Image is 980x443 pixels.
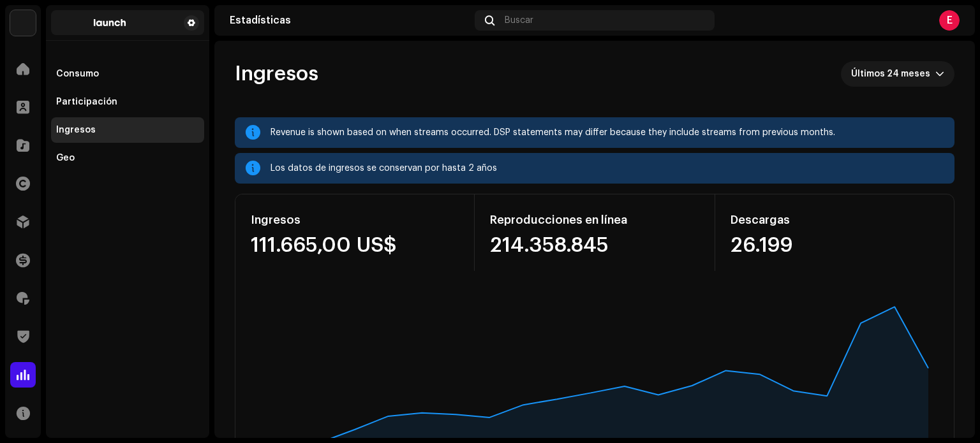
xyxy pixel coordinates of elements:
span: Ingresos [235,61,318,87]
div: Participación [56,97,117,107]
div: 111.665,00 US$ [251,235,459,256]
span: Buscar [505,15,533,25]
div: 214.358.845 [490,235,699,256]
re-m-nav-item: Participación [51,89,204,115]
div: Descargas [731,210,939,230]
div: Revenue is shown based on when streams occurred. DSP statements may differ because they include s... [271,125,944,140]
span: Últimos 24 meses [851,61,935,87]
div: dropdown trigger [935,61,944,87]
div: Ingresos [251,210,459,230]
div: 26.199 [731,235,939,256]
re-m-nav-item: Ingresos [51,117,204,143]
re-m-nav-item: Geo [51,145,204,171]
img: b0ad06a2-fc67-4620-84db-15bc5929e8a0 [10,10,36,36]
div: Ingresos [56,125,96,135]
div: Reproducciones en línea [490,210,699,230]
div: Estadísticas [230,15,470,25]
div: Consumo [56,69,99,79]
re-m-nav-item: Consumo [51,61,204,87]
div: E [939,10,960,31]
img: 125034a7-dc93-4dd0-8e9b-6080ed0e918f [56,15,163,31]
div: Los datos de ingresos se conservan por hasta 2 años [271,161,944,176]
div: Geo [56,153,75,163]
